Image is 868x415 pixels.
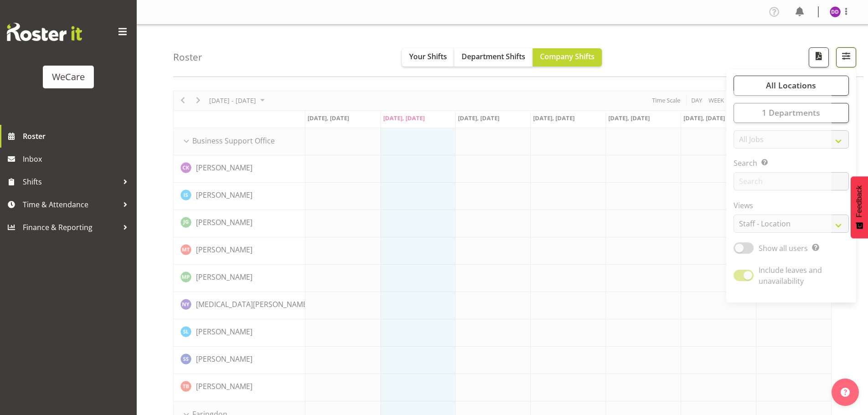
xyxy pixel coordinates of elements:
[23,198,118,211] span: Time & Attendance
[809,47,829,67] button: Download a PDF of the roster according to the set date range.
[836,47,856,67] button: Filter Shifts
[454,48,533,67] button: Department Shifts
[23,220,118,234] span: Finance & Reporting
[734,76,849,96] button: All Locations
[830,6,841,17] img: demi-dumitrean10946.jpg
[540,51,595,61] span: Company Shifts
[855,185,863,217] span: Feedback
[7,23,82,41] img: Rosterit website logo
[23,129,132,143] span: Roster
[52,70,85,84] div: WeCare
[402,48,454,67] button: Your Shifts
[23,152,132,166] span: Inbox
[841,388,850,397] img: help-xxl-2.png
[851,176,868,238] button: Feedback - Show survey
[766,80,816,91] span: All Locations
[23,175,118,189] span: Shifts
[173,52,202,62] h4: Roster
[409,51,447,61] span: Your Shifts
[462,51,525,61] span: Department Shifts
[533,48,602,67] button: Company Shifts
